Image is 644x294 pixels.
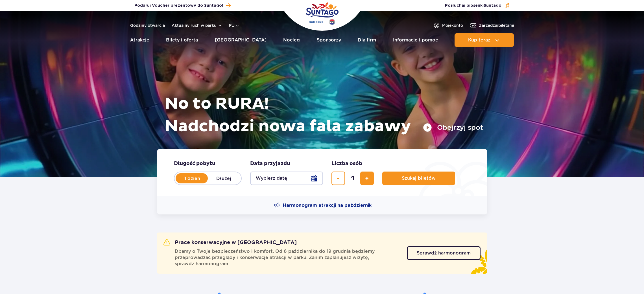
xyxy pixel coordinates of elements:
span: Podaruj Voucher prezentowy do Suntago! [134,3,223,8]
button: Posłuchaj piosenkiSuntago [445,3,510,8]
a: [GEOGRAPHIC_DATA] [215,33,267,47]
a: Sprawdź harmonogram [407,246,481,260]
a: Bilety i oferta [166,33,198,47]
a: Godziny otwarcia [130,23,165,28]
a: Sponsorzy [317,33,341,47]
a: Dla firm [358,33,376,47]
a: Mojekonto [433,22,463,29]
label: Dłużej [208,172,240,184]
button: Wybierz datę [250,172,323,185]
a: Informacje i pomoc [393,33,438,47]
span: Harmonogram atrakcji na październik [283,202,372,209]
h1: No to RURA! Nadchodzi nowa fala zabawy [165,93,483,138]
span: Moje konto [442,23,463,28]
span: Dbamy o Twoje bezpieczeństwo i komfort. Od 6 października do 19 grudnia będziemy przeprowadzać pr... [175,248,400,267]
label: 1 dzień [176,172,208,184]
span: Długość pobytu [174,160,215,167]
span: Data przyjazdu [250,160,290,167]
button: dodaj bilet [360,172,374,185]
button: Aktualny ruch w parku [172,23,222,28]
span: Zarządzaj biletami [479,23,514,28]
span: Sprawdź harmonogram [417,251,471,255]
span: Kup teraz [468,38,490,43]
form: Planowanie wizyty w Park of Poland [157,149,487,196]
span: Suntago [484,4,501,8]
button: Obejrzyj spot [423,123,483,132]
a: Podaruj Voucher prezentowy do Suntago! [134,2,231,9]
button: Kup teraz [455,33,514,47]
button: usuń bilet [331,172,345,185]
a: Atrakcje [130,33,149,47]
input: liczba biletów [346,172,359,185]
a: Harmonogram atrakcji na październik [274,202,372,209]
a: Nocleg [283,33,300,47]
button: Szukaj biletów [382,172,455,185]
span: Liczba osób [331,160,362,167]
h2: Prace konserwacyjne w [GEOGRAPHIC_DATA] [163,239,297,246]
button: pl [229,23,240,28]
a: Zarządzajbiletami [470,22,514,29]
span: Szukaj biletów [402,176,436,181]
span: Posłuchaj piosenki [445,3,501,8]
